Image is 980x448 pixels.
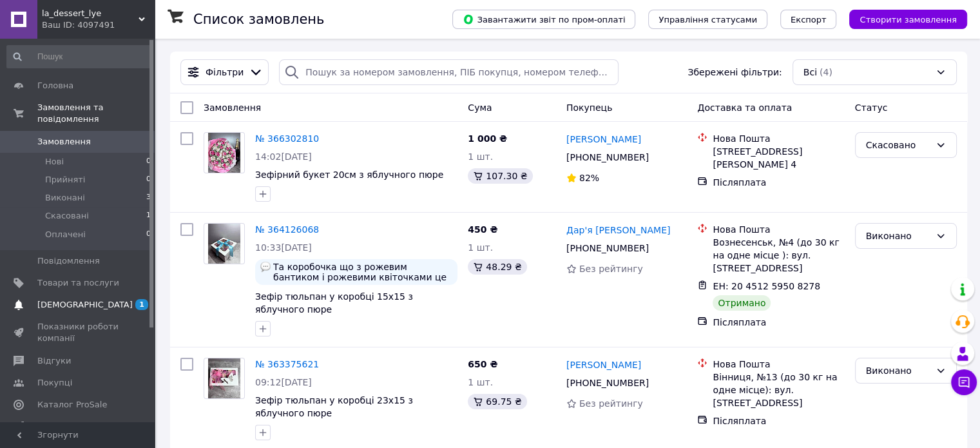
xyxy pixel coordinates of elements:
[849,10,967,29] button: Створити замовлення
[208,224,240,264] img: Фото товару
[713,132,844,145] div: Нова Пошта
[279,59,619,85] input: Пошук за номером замовлення, ПІБ покупця, номером телефону, Email, номером накладної
[208,358,240,398] img: Фото товару
[204,358,245,399] a: Фото товару
[713,281,820,291] span: ЕН: 20 4512 5950 8278
[135,299,148,310] span: 1
[468,168,532,184] div: 107.30 ₴
[45,229,86,240] span: Оплачені
[255,242,312,253] span: 10:33[DATE]
[37,355,71,367] span: Відгуки
[463,14,625,25] span: Завантажити звіт по пром-оплаті
[951,369,977,395] button: Чат з покупцем
[146,229,151,240] span: 0
[658,15,757,24] span: Управління статусами
[866,364,930,378] div: Виконано
[45,174,85,186] span: Прийняті
[45,156,64,168] span: Нові
[866,229,930,243] div: Виконано
[146,174,151,186] span: 0
[648,10,767,29] button: Управління статусами
[468,394,526,409] div: 69.75 ₴
[468,102,492,113] span: Cума
[452,10,635,29] button: Завантажити звіт по пром-оплаті
[468,377,493,387] span: 1 шт.
[713,145,844,171] div: [STREET_ADDRESS][PERSON_NAME] 4
[45,210,89,222] span: Скасовані
[866,138,930,152] div: Скасовано
[42,19,155,31] div: Ваш ID: 4097491
[579,264,643,274] span: Без рейтингу
[193,12,324,27] h1: Список замовлень
[713,176,844,189] div: Післяплата
[37,102,155,125] span: Замовлення та повідомлення
[37,377,72,389] span: Покупці
[566,133,641,146] a: [PERSON_NAME]
[803,66,817,79] span: Всі
[204,102,261,113] span: Замовлення
[37,277,119,289] span: Товари та послуги
[273,262,452,282] span: Та коробочка що з рожевим бантиком і рожевими квіточками це на день вчителя .
[566,224,670,237] a: Дар'я [PERSON_NAME]
[255,224,319,235] a: № 364126068
[146,156,151,168] span: 0
[820,67,832,77] span: (4)
[45,192,85,204] span: Виконані
[255,170,443,180] a: Зефірний букет 20см з яблучного пюре
[713,358,844,371] div: Нова Пошта
[37,421,82,433] span: Аналітика
[564,148,651,166] div: [PHONE_NUMBER]
[37,299,133,311] span: [DEMOGRAPHIC_DATA]
[579,398,643,409] span: Без рейтингу
[860,15,957,24] span: Створити замовлення
[468,224,497,235] span: 450 ₴
[255,291,413,315] a: Зефір тюльпан у коробці 15х15 з яблучного пюре
[697,102,792,113] span: Доставка та оплата
[713,414,844,427] div: Післяплата
[713,236,844,275] div: Вознесенськ, №4 (до 30 кг на одне місце ): вул. [STREET_ADDRESS]
[204,223,245,264] a: Фото товару
[204,132,245,173] a: Фото товару
[713,371,844,409] div: Вінниця, №13 (до 30 кг на одне місце): вул. [STREET_ADDRESS]
[208,133,240,173] img: Фото товару
[836,14,967,24] a: Створити замовлення
[468,133,507,144] span: 1 000 ₴
[206,66,244,79] span: Фільтри
[37,80,73,92] span: Головна
[37,136,91,148] span: Замовлення
[37,255,100,267] span: Повідомлення
[255,395,413,418] a: Зефір тюльпан у коробці 23х15 з яблучного пюре
[255,359,319,369] a: № 363375621
[564,239,651,257] div: [PHONE_NUMBER]
[255,133,319,144] a: № 366302810
[146,192,151,204] span: 3
[713,295,771,311] div: Отримано
[37,399,107,411] span: Каталог ProSale
[37,321,119,344] span: Показники роботи компанії
[780,10,837,29] button: Експорт
[579,173,599,183] span: 82%
[687,66,782,79] span: Збережені фільтри:
[468,151,493,162] span: 1 шт.
[566,358,641,371] a: [PERSON_NAME]
[566,102,612,113] span: Покупець
[468,359,497,369] span: 650 ₴
[468,259,526,275] div: 48.29 ₴
[713,223,844,236] div: Нова Пошта
[260,262,271,272] img: :speech_balloon:
[255,377,312,387] span: 09:12[DATE]
[255,151,312,162] span: 14:02[DATE]
[146,210,151,222] span: 1
[468,242,493,253] span: 1 шт.
[6,45,152,68] input: Пошук
[791,15,827,24] span: Експорт
[564,374,651,392] div: [PHONE_NUMBER]
[713,316,844,329] div: Післяплата
[855,102,888,113] span: Статус
[42,8,139,19] span: la_dessert_lye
